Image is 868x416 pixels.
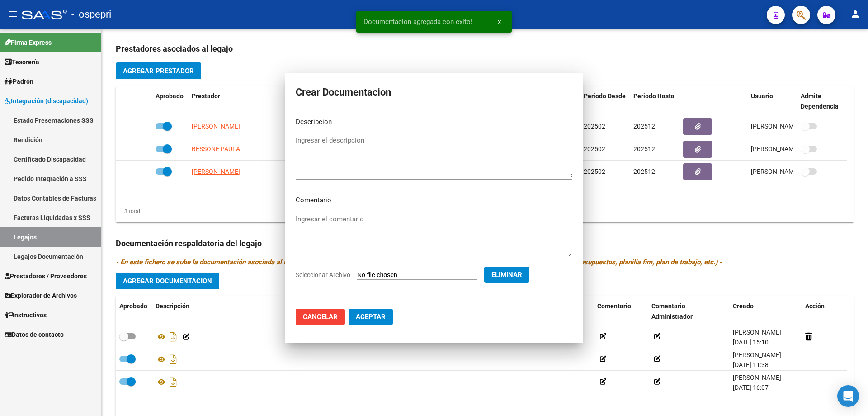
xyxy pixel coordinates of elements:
[837,385,859,407] div: Open Intercom Messenger
[5,291,77,301] span: Explorador de Archivos
[116,237,854,250] h3: Documentación respaldatoria del legajo
[751,92,773,100] span: Usuario
[597,302,631,310] span: Comentario
[651,302,693,320] span: Comentario Administrador
[5,77,33,86] span: Padrón
[498,18,501,26] span: x
[580,86,630,116] datatable-header-cell: Periodo Desde
[188,86,435,116] datatable-header-cell: Prestador
[296,117,572,127] p: Descripcion
[192,92,220,100] span: Prestador
[5,310,47,320] span: Instructivos
[733,374,781,381] span: [PERSON_NAME]
[5,330,64,339] span: Datos de contacto
[584,145,605,153] span: 202502
[633,168,655,175] span: 202512
[751,168,822,175] span: [PERSON_NAME] [DATE]
[296,271,350,278] span: Seleccionar Archivo
[356,313,386,321] span: Aceptar
[123,67,194,75] span: Agregar Prestador
[648,296,729,326] datatable-header-cell: Comentario Administrador
[733,329,781,336] span: [PERSON_NAME]
[633,123,655,130] span: 202512
[363,17,472,26] span: Documentacion agregada con exito!
[152,86,188,116] datatable-header-cell: Aprobado
[484,267,529,283] button: Eliminar
[733,302,754,310] span: Creado
[491,271,522,279] span: Eliminar
[116,206,140,216] div: 3 total
[733,384,769,391] span: [DATE] 16:07
[729,296,802,326] datatable-header-cell: Creado
[296,84,572,101] h2: Crear Documentacion
[116,258,722,266] i: - En este fichero se sube la documentación asociada al legajo. Es información del afiliado y del ...
[633,92,675,100] span: Periodo Hasta
[801,92,839,110] span: Admite Dependencia
[733,351,781,359] span: [PERSON_NAME]
[584,168,605,175] span: 202502
[630,86,679,116] datatable-header-cell: Periodo Hasta
[156,92,184,100] span: Aprobado
[5,271,87,281] span: Prestadores / Proveedores
[296,309,345,325] button: Cancelar
[303,313,338,321] span: Cancelar
[296,195,572,206] p: Comentario
[116,296,152,326] datatable-header-cell: Aprobado
[5,38,52,48] span: Firma Express
[594,296,648,326] datatable-header-cell: Comentario
[116,43,854,55] h3: Prestadores asociados al legajo
[192,145,240,153] span: BESSONE PAULA
[584,123,605,130] span: 202502
[349,309,393,325] button: Aceptar
[123,277,212,285] span: Agregar Documentacion
[747,86,797,116] datatable-header-cell: Usuario
[733,339,769,346] span: [DATE] 15:10
[167,352,179,367] i: Descargar documento
[805,302,825,310] span: Acción
[167,330,179,344] i: Descargar documento
[152,296,594,326] datatable-header-cell: Descripción
[156,302,189,310] span: Descripción
[633,145,655,153] span: 202512
[167,375,179,389] i: Descargar documento
[733,361,769,368] span: [DATE] 11:38
[119,302,147,310] span: Aprobado
[850,9,861,19] mat-icon: person
[751,123,822,130] span: [PERSON_NAME] [DATE]
[5,57,39,67] span: Tesorería
[5,96,88,106] span: Integración (discapacidad)
[802,296,847,326] datatable-header-cell: Acción
[71,5,111,24] span: - ospepri
[584,92,626,100] span: Periodo Desde
[797,86,847,116] datatable-header-cell: Admite Dependencia
[192,123,240,130] span: [PERSON_NAME]
[7,9,18,19] mat-icon: menu
[192,168,240,175] span: [PERSON_NAME]
[751,145,822,153] span: [PERSON_NAME] [DATE]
